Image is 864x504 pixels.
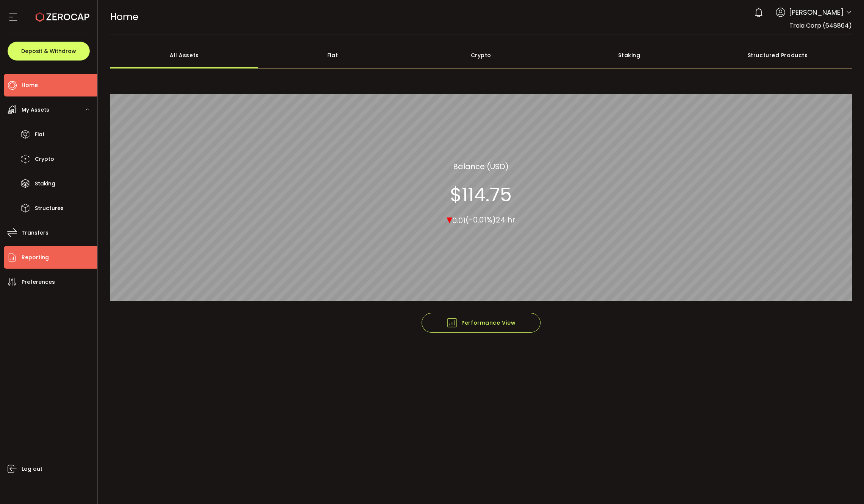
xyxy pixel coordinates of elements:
span: (-0.01%) [466,215,496,225]
span: Home [22,80,38,91]
span: Deposit & Withdraw [21,48,76,54]
span: Staking [35,178,55,189]
span: Troia Corp (648864) [789,21,852,30]
span: Structures [35,203,64,214]
span: 0.01 [452,215,466,226]
span: [PERSON_NAME] [789,7,844,17]
span: Log out [22,464,42,474]
span: 24 hr [496,215,515,225]
button: Performance View [422,313,541,333]
span: Reporting [22,252,49,263]
span: Home [110,10,138,23]
span: ▾ [447,211,452,227]
span: My Assets [22,104,49,115]
span: Fiat [35,129,45,140]
div: Structured Products [703,42,852,68]
div: All Assets [110,42,259,68]
div: Fiat [258,42,407,68]
span: Crypto [35,154,54,165]
span: Transfers [22,227,48,238]
span: Preferences [22,277,55,288]
div: Staking [555,42,704,68]
iframe: Chat Widget [826,468,864,504]
button: Deposit & Withdraw [8,42,90,61]
section: $114.75 [450,183,512,206]
div: Crypto [407,42,555,68]
span: Performance View [446,317,516,328]
section: Balance (USD) [453,160,509,172]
